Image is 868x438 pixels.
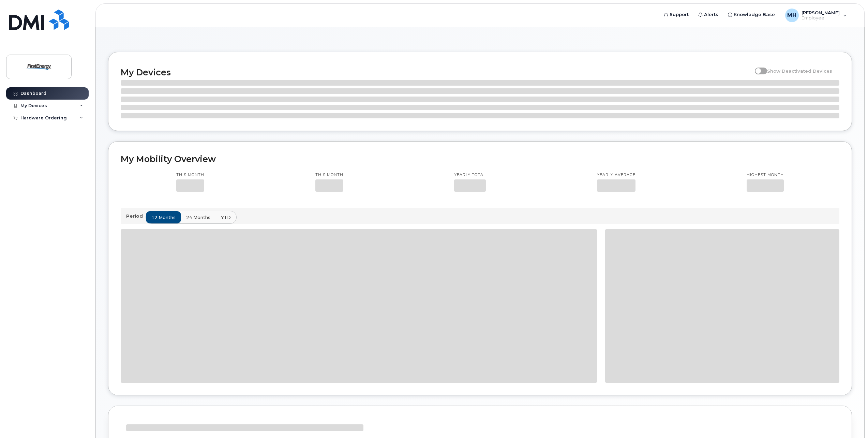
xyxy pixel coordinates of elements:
span: Show Deactivated Devices [767,68,832,74]
h2: My Devices [121,67,751,77]
input: Show Deactivated Devices [755,64,760,70]
span: YTD [221,214,231,221]
p: This month [176,172,204,178]
p: This month [315,172,343,178]
p: Yearly average [597,172,635,178]
p: Yearly total [454,172,486,178]
span: 24 months [186,214,210,221]
h2: My Mobility Overview [121,154,839,164]
p: Period [126,213,146,219]
p: Highest month [747,172,784,178]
